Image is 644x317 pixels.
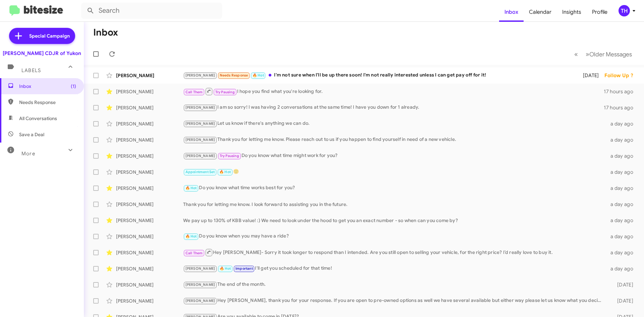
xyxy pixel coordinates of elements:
[606,281,639,288] div: [DATE]
[606,137,639,143] div: a day ago
[81,3,222,19] input: Search
[604,88,639,95] div: 17 hours ago
[183,184,606,192] div: Do you know what time works best for you?
[116,281,183,288] div: [PERSON_NAME]
[21,67,41,73] span: Labels
[19,83,76,90] span: Inbox
[185,282,215,287] span: [PERSON_NAME]
[606,185,639,192] div: a day ago
[93,27,118,38] h1: Inbox
[220,266,231,271] span: 🔥 Hot
[183,281,606,288] div: The end of the month.
[19,99,76,106] span: Needs Response
[183,168,606,176] div: 🙂
[570,47,582,61] button: Previous
[606,169,639,175] div: a day ago
[606,153,639,159] div: a day ago
[9,28,75,44] a: Special Campaign
[116,201,183,208] div: [PERSON_NAME]
[235,266,253,271] span: Important
[185,105,215,110] span: [PERSON_NAME]
[183,217,606,224] div: We pay up to 130% of KBB value! :) We need to look under the hood to get you an exact number - so...
[604,104,639,111] div: 17 hours ago
[606,298,639,304] div: [DATE]
[185,138,215,142] span: [PERSON_NAME]
[619,5,630,16] div: TH
[185,299,215,303] span: [PERSON_NAME]
[183,201,606,208] div: Thank you for letting me know. I look forward to assisting you in the future.
[185,73,215,77] span: [PERSON_NAME]
[116,298,183,304] div: [PERSON_NAME]
[116,233,183,240] div: [PERSON_NAME]
[183,265,606,272] div: I'll get you scheduled for that time!
[586,50,589,58] span: »
[185,170,215,174] span: Appointment Set
[116,249,183,256] div: [PERSON_NAME]
[604,72,639,79] div: Follow Up ?
[606,233,639,240] div: a day ago
[116,72,183,79] div: [PERSON_NAME]
[19,115,57,122] span: All Conversations
[183,232,606,240] div: Do you know when you may have a ride?
[116,169,183,175] div: [PERSON_NAME]
[116,217,183,224] div: [PERSON_NAME]
[606,120,639,127] div: a day ago
[220,73,248,77] span: Needs Response
[582,47,636,61] button: Next
[185,234,197,239] span: 🔥 Hot
[185,121,215,126] span: [PERSON_NAME]
[215,90,235,94] span: Try Pausing
[524,2,557,22] a: Calendar
[183,297,606,305] div: Hey [PERSON_NAME], thank you for your response. If you are open to pre-owned options as well we h...
[183,71,574,79] div: I'm not sure when I'll be up there soon! I'm not really interested unless I can get pay off for it!
[21,151,35,157] span: More
[29,33,70,39] span: Special Campaign
[183,104,604,111] div: I am so sorry! I was having 2 conversations at the same time! I have you down for 1 already.
[3,50,81,57] div: [PERSON_NAME] CDJR of Yukon
[116,88,183,95] div: [PERSON_NAME]
[606,201,639,208] div: a day ago
[185,251,203,255] span: Call Them
[499,2,524,22] a: Inbox
[613,5,637,16] button: TH
[116,137,183,143] div: [PERSON_NAME]
[606,249,639,256] div: a day ago
[253,73,264,77] span: 🔥 Hot
[587,2,613,22] a: Profile
[185,154,215,158] span: [PERSON_NAME]
[219,170,231,174] span: 🔥 Hot
[571,47,636,61] nav: Page navigation example
[19,131,44,138] span: Save a Deal
[183,87,604,96] div: I hope you find what you're looking for.
[574,72,604,79] div: [DATE]
[185,90,203,94] span: Call Them
[183,248,606,257] div: Hey [PERSON_NAME]- Sorry it took longer to respond than I intended. Are you still open to selling...
[116,153,183,159] div: [PERSON_NAME]
[116,265,183,272] div: [PERSON_NAME]
[589,51,632,58] span: Older Messages
[71,83,76,90] span: (1)
[116,185,183,192] div: [PERSON_NAME]
[183,152,606,160] div: Do you know what time might work for you?
[183,120,606,127] div: Let us know if there's anything we can do.
[185,186,197,190] span: 🔥 Hot
[606,217,639,224] div: a day ago
[185,266,215,271] span: [PERSON_NAME]
[116,104,183,111] div: [PERSON_NAME]
[116,120,183,127] div: [PERSON_NAME]
[183,136,606,144] div: Thank you for letting me know. Please reach out to us if you happen to find yourself in need of a...
[574,50,578,58] span: «
[557,2,587,22] a: Insights
[606,265,639,272] div: a day ago
[220,154,239,158] span: Try Pausing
